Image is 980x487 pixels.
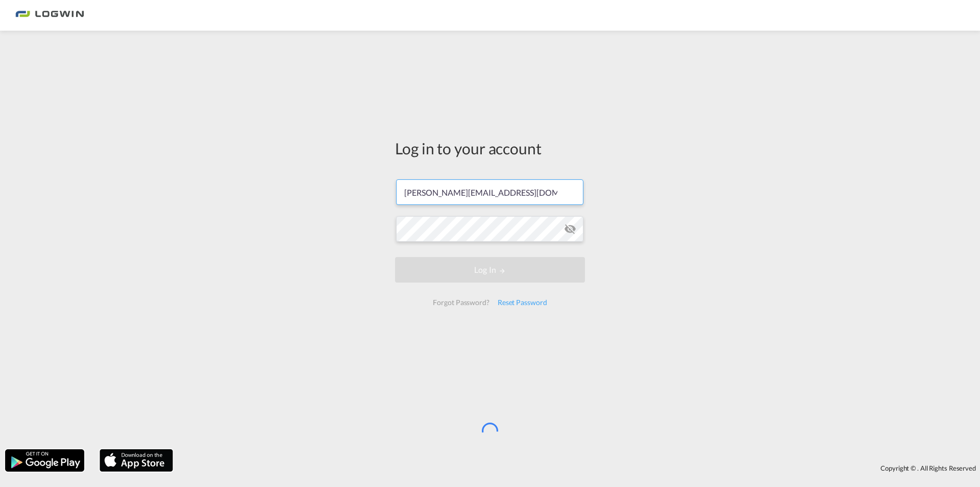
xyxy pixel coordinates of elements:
[395,257,585,283] button: LOGIN
[494,293,551,312] div: Reset Password
[564,223,576,235] md-icon: icon-eye-off
[395,137,585,159] div: Log in to your account
[15,4,84,27] img: bc73a0e0d8c111efacd525e4c8ad7d32.png
[4,448,85,473] img: google.png
[99,448,174,473] img: apple.png
[396,179,583,205] input: Enter email/phone number
[429,293,493,312] div: Forgot Password?
[178,459,980,477] div: Copyright © . All Rights Reserved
